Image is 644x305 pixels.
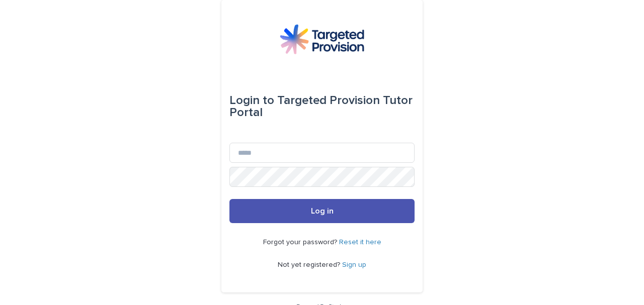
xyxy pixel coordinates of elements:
a: Sign up [342,261,366,268]
a: Reset it here [339,239,381,246]
span: Forgot your password? [263,239,339,246]
div: Targeted Provision Tutor Portal [229,86,415,127]
span: Not yet registered? [278,261,342,268]
span: Login to [229,94,274,107]
span: Log in [311,207,334,215]
button: Log in [229,199,415,223]
img: M5nRWzHhSzIhMunXDL62 [280,24,364,54]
